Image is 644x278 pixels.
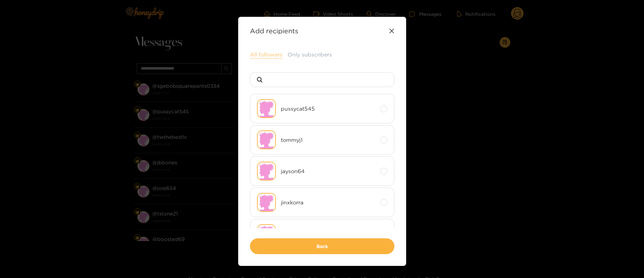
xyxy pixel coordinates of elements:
img: no-avatar.png [257,162,276,181]
span: pussycat545 [281,105,375,113]
img: no-avatar.png [257,224,276,243]
img: no-avatar.png [257,130,276,149]
strong: Add recipients [250,27,298,35]
button: Only subscribers [288,51,332,58]
button: All followers [250,51,283,59]
img: no-avatar.png [257,99,276,118]
button: Back [250,238,394,254]
span: tommyj1 [281,136,375,144]
span: jayson64 [281,167,375,175]
span: jinxkorra [281,199,375,206]
img: no-avatar.png [257,193,276,212]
